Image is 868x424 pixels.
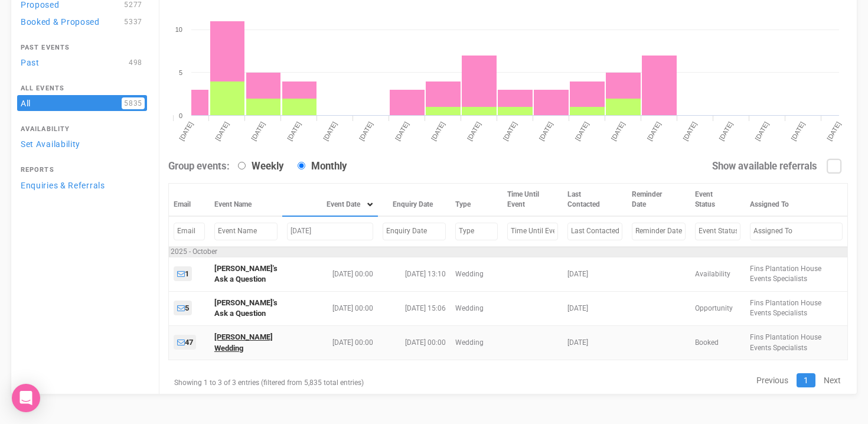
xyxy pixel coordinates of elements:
[451,257,502,291] td: Wedding
[282,257,378,291] td: [DATE] 00:00
[179,69,182,76] tspan: 5
[717,120,734,142] tspan: [DATE]
[17,177,147,193] a: Enquiries & Referrals
[690,257,745,291] td: Availability
[690,184,745,217] th: Event Status
[322,120,338,142] tspan: [DATE]
[455,223,498,240] input: Filter by Type
[122,97,145,109] span: 5835
[383,223,446,240] input: Filter by Enquiry Date
[214,332,273,353] a: [PERSON_NAME] Wedding
[17,136,147,152] a: Set Availability
[292,159,347,174] label: Monthly
[168,160,230,172] strong: Group events:
[126,57,145,69] span: 498
[214,120,230,142] tspan: [DATE]
[282,291,378,325] td: [DATE] 00:00
[378,325,451,360] td: [DATE] 00:00
[563,184,627,217] th: Last Contacted
[502,120,518,142] tspan: [DATE]
[175,26,182,33] tspan: 10
[451,325,502,360] td: Wedding
[174,301,192,315] a: 5
[753,120,770,142] tspan: [DATE]
[17,54,147,70] a: Past498
[378,291,451,325] td: [DATE] 15:06
[178,120,194,142] tspan: [DATE]
[563,291,627,325] td: [DATE]
[174,266,192,281] a: 1
[287,223,373,240] input: Filter by Event Date
[451,291,502,325] td: Wedding
[21,85,143,92] h4: All Events
[451,184,502,217] th: Type
[232,159,283,174] label: Weekly
[282,184,378,217] th: Event Date
[174,223,205,240] input: Filter by Email
[690,291,745,325] td: Opportunity
[817,373,848,387] a: Next
[214,264,278,284] a: [PERSON_NAME]'s Ask a Question
[179,112,182,119] tspan: 0
[567,223,622,240] input: Filter by Last Contacted
[169,184,210,217] th: Email
[286,120,302,142] tspan: [DATE]
[214,223,278,240] input: Filter by Event Name
[507,223,558,240] input: Filter by Time Until Event
[749,373,795,387] a: Previous
[122,16,145,28] span: 5337
[394,120,410,142] tspan: [DATE]
[238,162,246,169] input: Weekly
[502,184,563,217] th: Time Until Event
[282,325,378,360] td: [DATE] 00:00
[214,298,278,318] a: [PERSON_NAME]'s Ask a Question
[358,120,374,142] tspan: [DATE]
[563,257,627,291] td: [DATE]
[21,44,143,51] h4: Past Events
[797,373,815,387] a: 1
[169,246,848,257] td: 2025 - October
[745,184,847,217] th: Assigned To
[378,184,451,217] th: Enquiry Date
[378,257,451,291] td: [DATE] 13:10
[745,291,847,325] td: Fins Plantation House Events Specialists
[466,120,482,142] tspan: [DATE]
[825,120,842,142] tspan: [DATE]
[750,223,843,240] input: Filter by Assigned To
[21,167,143,174] h4: Reports
[174,335,196,350] a: 47
[690,325,745,360] td: Booked
[745,325,847,360] td: Fins Plantation House Events Specialists
[210,184,282,217] th: Event Name
[789,120,806,142] tspan: [DATE]
[563,325,627,360] td: [DATE]
[610,120,626,142] tspan: [DATE]
[538,120,554,142] tspan: [DATE]
[712,160,817,172] strong: Show available referrals
[745,257,847,291] td: Fins Plantation House Events Specialists
[21,126,143,133] h4: Availability
[627,184,690,217] th: Reminder Date
[574,120,590,142] tspan: [DATE]
[250,120,266,142] tspan: [DATE]
[168,372,383,394] div: Showing 1 to 3 of 3 entries (filtered from 5,835 total entries)
[645,120,662,142] tspan: [DATE]
[695,223,740,240] input: Filter by Event Status
[430,120,446,142] tspan: [DATE]
[12,384,40,412] div: Open Intercom Messenger
[681,120,698,142] tspan: [DATE]
[17,14,147,30] a: Booked & Proposed5337
[632,223,686,240] input: Filter by Reminder Date
[17,95,147,111] a: All5835
[298,162,305,169] input: Monthly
